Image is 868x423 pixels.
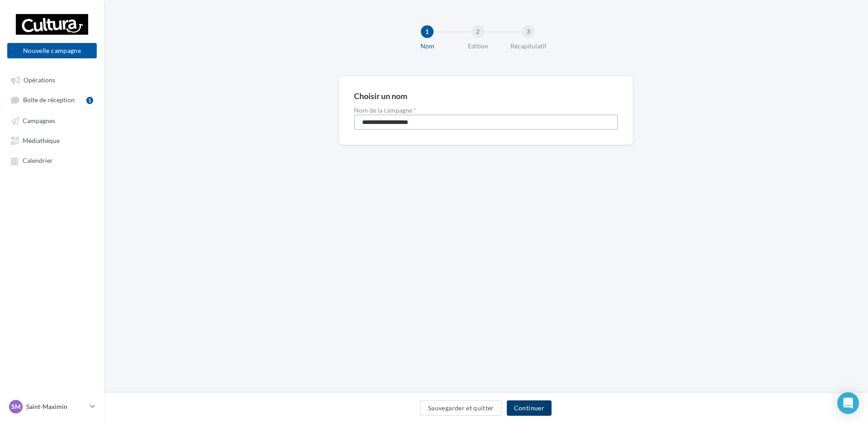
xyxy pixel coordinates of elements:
button: Continuer [507,400,552,416]
a: SM Saint-Maximin [7,398,97,415]
label: Nom de la campagne * [354,107,618,114]
div: Open Intercom Messenger [837,392,859,414]
span: Boîte de réception [23,96,75,104]
span: SM [11,402,21,411]
span: Opérations [24,76,55,84]
span: Médiathèque [23,137,60,144]
div: 3 [522,25,535,38]
div: 2 [472,25,484,38]
button: Sauvegarder et quitter [420,400,502,416]
p: Saint-Maximin [26,402,86,411]
a: Campagnes [5,112,99,128]
div: 1 [421,25,434,38]
div: Edition [449,42,507,51]
span: Campagnes [23,117,55,124]
div: Choisir un nom [354,92,407,100]
a: Boîte de réception1 [5,91,99,108]
div: Nom [398,42,456,51]
div: Récapitulatif [500,42,557,51]
a: Opérations [5,71,99,88]
a: Calendrier [5,152,99,168]
a: Médiathèque [5,132,99,148]
span: Calendrier [23,157,53,165]
button: Nouvelle campagne [7,43,97,58]
div: 1 [86,97,93,104]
